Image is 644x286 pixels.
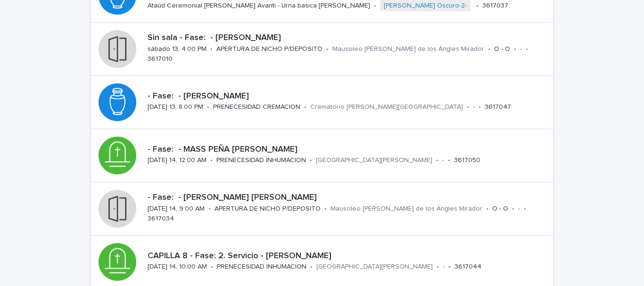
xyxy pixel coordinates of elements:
p: O - O [494,45,510,53]
p: PRENECESIDAD INHUMACION [217,263,306,271]
p: [DATE] 13, 8:00 PM [148,103,203,111]
p: 3617050 [454,156,480,164]
p: • [436,156,438,164]
p: • [326,45,329,53]
p: • [488,45,490,53]
p: • [324,205,327,213]
p: - Fase: - [PERSON_NAME] [PERSON_NAME] [148,193,549,203]
p: • [512,205,514,213]
p: • [374,2,376,10]
p: - [520,45,522,53]
a: - Fase: - MASS PEÑA [PERSON_NAME][DATE] 14, 12:00 AM•PRENECESIDAD INHUMACION•[GEOGRAPHIC_DATA][PE... [91,129,553,182]
p: [DATE] 14, 9:00 AM [148,205,205,213]
a: Sin sala - Fase: - [PERSON_NAME]sábado 13, 4:00 PM•APERTURA DE NICHO P/DEPOSITO•Mausoleo [PERSON_... [91,23,553,76]
p: - [442,156,444,164]
p: [DATE] 14, 12:00 AM [148,156,206,164]
p: APERTURA DE NICHO P/DEPOSITO [215,205,321,213]
p: • [524,205,526,213]
p: Ataúd Ceremonial [PERSON_NAME] Avanti - Urna basica [PERSON_NAME] [148,2,370,10]
p: • [479,103,481,111]
p: • [486,205,488,213]
a: [PERSON_NAME] Oscuro-2- [384,2,467,10]
p: • [207,103,209,111]
p: • [476,2,479,10]
p: • [526,45,528,53]
p: • [448,156,450,164]
p: PRENECESIDAD INHUMACION [216,156,306,164]
p: - Fase: - [PERSON_NAME] [148,91,549,102]
p: • [304,103,306,111]
p: 3617044 [454,263,481,271]
p: Mausoleo [PERSON_NAME] de los Ángles Mirador [330,205,482,213]
p: [GEOGRAPHIC_DATA][PERSON_NAME] [316,263,433,271]
p: • [210,45,213,53]
p: - [473,103,475,111]
p: 3617010 [148,55,173,63]
a: - Fase: - [PERSON_NAME][DATE] 13, 8:00 PM•PRENECESIDAD CREMACION•Crematorio [PERSON_NAME][GEOGRAP... [91,76,553,129]
p: • [210,156,213,164]
p: PRENECESIDAD CREMACION [213,103,300,111]
p: • [514,45,516,53]
p: 3617034 [148,215,174,223]
p: Mausoleo [PERSON_NAME] de los Ángles Mirador [332,45,484,53]
p: • [448,263,451,271]
p: [GEOGRAPHIC_DATA][PERSON_NAME] [316,156,432,164]
a: - Fase: - [PERSON_NAME] [PERSON_NAME][DATE] 14, 9:00 AM•APERTURA DE NICHO P/DEPOSITO•Mausoleo [PE... [91,182,553,236]
p: CAPILLA 8 - Fase: 2. Servicio - [PERSON_NAME] [148,251,549,261]
p: Sin sala - Fase: - [PERSON_NAME] [148,33,549,43]
p: O - O [492,205,508,213]
p: 3617047 [485,103,511,111]
p: Crematorio [PERSON_NAME][GEOGRAPHIC_DATA] [310,103,463,111]
p: 3617037 [482,2,508,10]
p: - [518,205,520,213]
p: • [310,156,312,164]
p: • [310,263,313,271]
p: - [443,263,445,271]
p: • [437,263,439,271]
p: [DATE] 14, 10:00 AM [148,263,207,271]
p: sábado 13, 4:00 PM [148,45,206,53]
p: - Fase: - MASS PEÑA [PERSON_NAME] [148,145,549,155]
p: • [211,263,213,271]
p: • [208,205,211,213]
p: • [467,103,469,111]
p: APERTURA DE NICHO P/DEPOSITO [216,45,322,53]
